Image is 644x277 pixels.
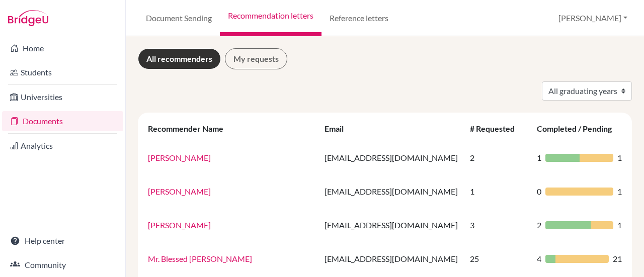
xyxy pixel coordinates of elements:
[2,87,123,107] a: Universities
[613,253,622,265] span: 21
[2,38,123,58] a: Home
[537,152,541,164] span: 1
[138,48,221,69] a: All recommenders
[464,242,531,275] td: 25
[148,254,252,263] a: Mr. Blessed [PERSON_NAME]
[464,208,531,242] td: 3
[318,141,464,174] td: [EMAIL_ADDRESS][DOMAIN_NAME]
[8,10,48,26] img: Bridge-U
[2,62,123,82] a: Students
[148,187,211,196] a: [PERSON_NAME]
[2,231,123,251] a: Help center
[537,253,541,265] span: 4
[554,9,632,28] button: [PERSON_NAME]
[470,124,525,133] div: # Requested
[617,186,622,198] span: 1
[325,124,354,133] div: Email
[537,219,541,231] span: 2
[2,255,123,275] a: Community
[2,136,123,156] a: Analytics
[464,174,531,208] td: 1
[148,153,211,162] a: [PERSON_NAME]
[318,208,464,242] td: [EMAIL_ADDRESS][DOMAIN_NAME]
[318,174,464,208] td: [EMAIL_ADDRESS][DOMAIN_NAME]
[617,152,622,164] span: 1
[464,141,531,174] td: 2
[148,124,233,133] div: Recommender Name
[148,220,211,230] a: [PERSON_NAME]
[318,242,464,275] td: [EMAIL_ADDRESS][DOMAIN_NAME]
[537,124,622,133] div: Completed / Pending
[2,111,123,131] a: Documents
[617,219,622,231] span: 1
[537,186,541,198] span: 0
[225,48,287,69] a: My requests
